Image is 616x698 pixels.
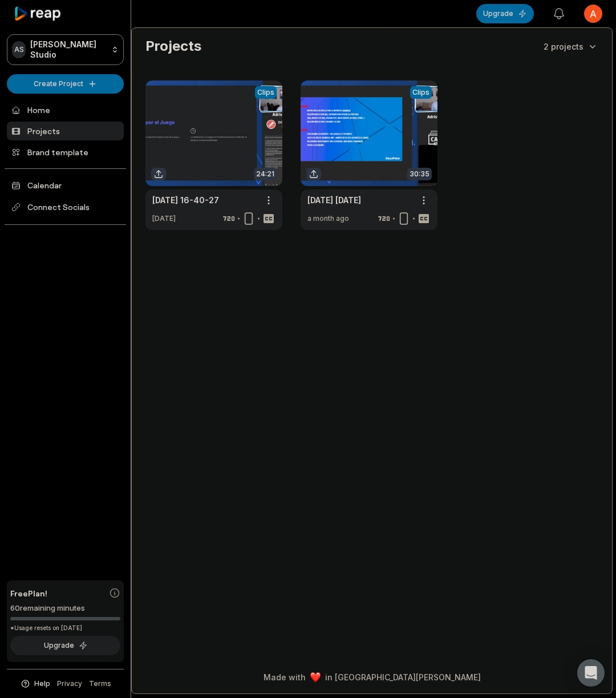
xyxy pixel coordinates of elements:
[142,671,602,683] div: Made with in [GEOGRAPHIC_DATA][PERSON_NAME]
[544,41,598,53] button: 2 projects
[89,679,111,689] a: Terms
[10,587,47,599] span: Free Plan!
[34,679,50,689] span: Help
[577,659,605,687] div: Open Intercom Messenger
[57,679,82,689] a: Privacy
[10,636,120,655] button: Upgrade
[7,143,124,162] a: Brand template
[152,194,219,206] a: [DATE] 16-40-27
[145,37,201,55] h2: Projects
[10,624,120,632] div: *Usage resets on [DATE]
[7,122,124,140] a: Projects
[7,176,124,195] a: Calendar
[476,4,534,23] button: Upgrade
[12,41,26,58] div: AS
[307,194,361,206] a: [DATE] [DATE]
[10,603,120,614] div: 60 remaining minutes
[30,39,107,60] p: [PERSON_NAME] Studio
[7,74,124,94] button: Create Project
[7,100,124,119] a: Home
[310,672,321,683] img: heart emoji
[7,197,124,217] span: Connect Socials
[20,679,50,689] button: Help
